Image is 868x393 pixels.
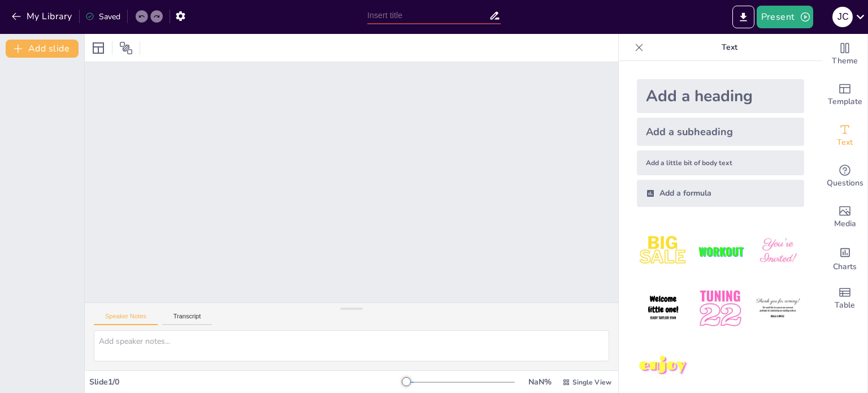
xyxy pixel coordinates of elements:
[832,55,858,67] span: Theme
[8,7,77,25] button: My Library
[822,278,867,319] div: Add a table
[637,180,804,207] div: Add a formula
[526,377,553,387] div: NaN %
[822,237,867,278] div: Add charts and graphs
[827,177,863,189] span: Questions
[6,40,79,58] button: Add slide
[637,79,804,113] div: Add a heading
[822,34,867,75] div: Change the overall theme
[367,7,489,24] input: Insert title
[835,299,855,312] span: Table
[832,6,853,28] button: J C
[757,6,813,28] button: Present
[162,313,212,325] button: Transcript
[832,7,853,27] div: J C
[732,6,754,28] button: Export to PowerPoint
[89,377,406,387] div: Slide 1 / 0
[94,313,158,325] button: Speaker Notes
[637,282,689,335] img: 4.jpeg
[752,282,804,335] img: 6.jpeg
[637,150,804,175] div: Add a little bit of body text
[637,340,689,392] img: 7.jpeg
[648,34,811,61] p: Text
[833,261,857,273] span: Charts
[694,225,747,278] img: 2.jpeg
[837,136,853,149] span: Text
[637,118,804,146] div: Add a subheading
[694,282,747,335] img: 5.jpeg
[822,156,867,197] div: Get real-time input from your audience
[572,378,611,387] span: Single View
[834,218,856,230] span: Media
[828,96,862,108] span: Template
[822,115,867,156] div: Add text boxes
[637,225,689,278] img: 1.jpeg
[119,41,133,55] span: Position
[89,39,107,57] div: Layout
[822,197,867,237] div: Add images, graphics, shapes or video
[752,225,804,278] img: 3.jpeg
[822,75,867,115] div: Add ready made slides
[85,11,120,22] div: Saved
